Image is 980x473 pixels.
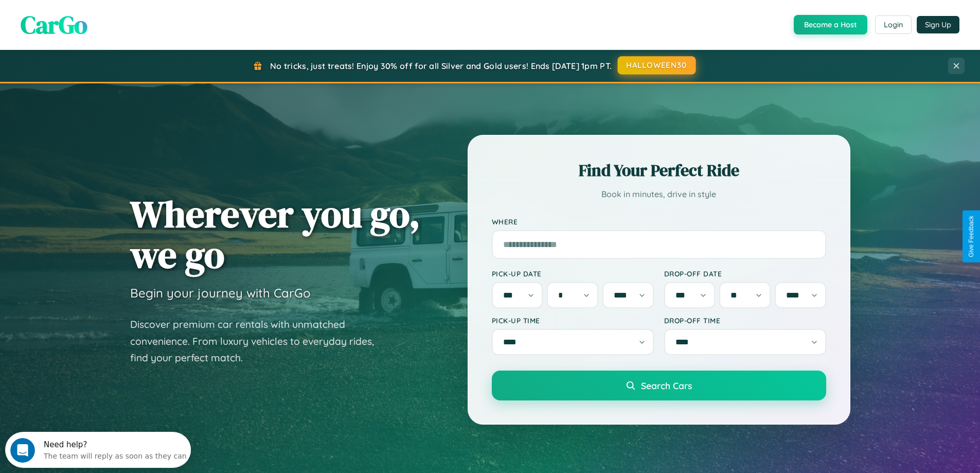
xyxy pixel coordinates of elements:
[492,371,826,400] button: Search Cars
[492,269,654,278] label: Pick-up Date
[968,216,975,257] div: Give Feedback
[664,316,826,325] label: Drop-off Time
[917,16,959,33] button: Sign Up
[794,15,867,34] button: Become a Host
[10,438,35,463] iframe: Intercom live chat
[4,4,191,32] div: Open Intercom Messenger
[492,316,654,325] label: Pick-up Time
[5,432,191,468] iframe: Intercom live chat discovery launcher
[875,15,912,34] button: Login
[21,8,87,42] span: CarGo
[641,380,692,391] span: Search Cars
[492,159,826,182] h2: Find Your Perfect Ride
[270,61,612,71] span: No tricks, just treats! Enjoy 30% off for all Silver and Gold users! Ends [DATE] 1pm PT.
[492,187,826,202] p: Book in minutes, drive in style
[130,194,420,275] h1: Wherever you go, we go
[492,217,826,226] label: Where
[39,9,182,17] div: Need help?
[39,17,182,28] div: The team will reply as soon as they can
[618,56,696,75] button: HALLOWEEN30
[130,285,311,301] h3: Begin your journey with CarGo
[130,316,387,366] p: Discover premium car rentals with unmatched convenience. From luxury vehicles to everyday rides, ...
[664,269,826,278] label: Drop-off Date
